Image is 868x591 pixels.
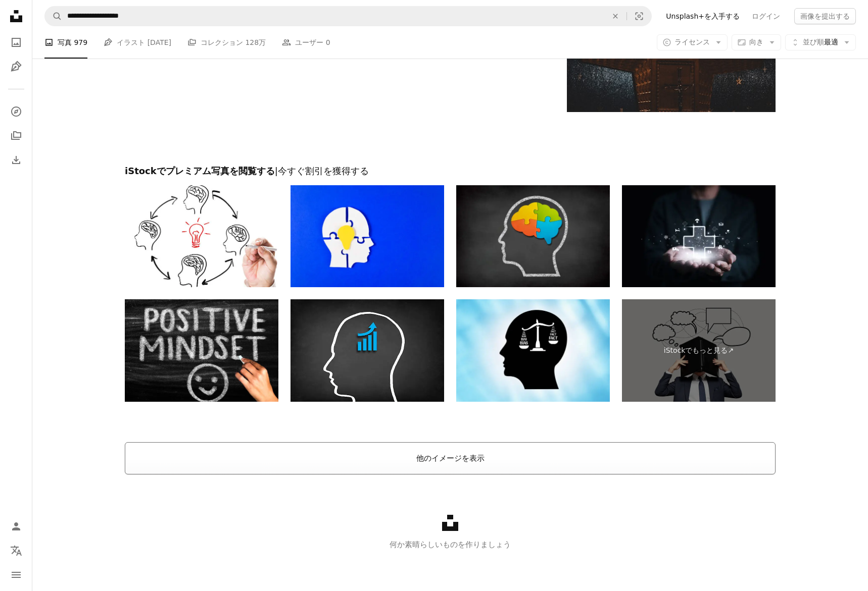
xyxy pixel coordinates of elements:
button: 画像を提出する [794,8,856,24]
p: 何か素晴らしいものを作りましょう [32,539,868,551]
a: ダウンロード履歴 [6,150,26,170]
span: 最適 [803,37,838,47]
a: コレクション [6,126,26,146]
span: 向き [749,38,763,46]
span: 0 [326,37,330,48]
a: ログイン / 登録する [6,516,26,536]
a: コレクション 128万 [187,26,266,59]
button: 言語 [6,541,26,561]
a: イラスト [6,57,26,77]
a: ユーザー 0 [282,26,330,59]
span: | 今すぐ割引を獲得する [275,166,369,176]
h2: iStockでプレミアム写真を閲覧する [125,165,776,177]
img: 肯定的な思考の考え方や医療保険のシンボルコンセプトのための仮想プラス記号と医療アイコンを保持しているビジネスマン。メンタルケア、健康保険、福利厚生、従業員の健康保護、 [622,185,776,288]
a: 写真 [6,32,26,52]
img: ビジネスの成功の成長チャートにする。 [291,299,444,402]
img: 黒い背景に頭の中のジグソーパズルで作られた人間の脳の形をした。精神的健康と記憶の問題。 [456,185,610,288]
a: 探す [6,101,26,122]
span: [DATE] [148,37,171,48]
button: ライセンス [657,34,728,50]
span: 128万 [245,37,266,48]
a: iStockでもっと見る↗ [622,299,776,402]
img: バイアスと事実 [456,299,610,402]
button: Unsplashで検索する [45,7,62,26]
a: イラスト [DATE] [104,26,171,59]
span: 並び順 [803,38,824,46]
button: 並び順最適 [785,34,856,50]
img: ポジティブマインドセットのイラスト [125,299,278,402]
span: ライセンス [674,38,710,46]
img: ジグソーパズルとパズルヘッド [291,185,444,288]
button: 他のイメージを表示 [125,442,776,474]
a: ホーム — Unsplash [6,6,26,28]
button: 全てクリア [604,7,626,26]
form: サイト内でビジュアルを探す [44,6,652,26]
button: メニュー [6,565,26,585]
button: 向き [732,34,781,50]
a: ログイン [746,8,786,24]
img: ブレインストーミング [125,185,278,288]
a: Unsplash+を入手する [660,8,746,24]
button: ビジュアル検索 [627,7,651,26]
